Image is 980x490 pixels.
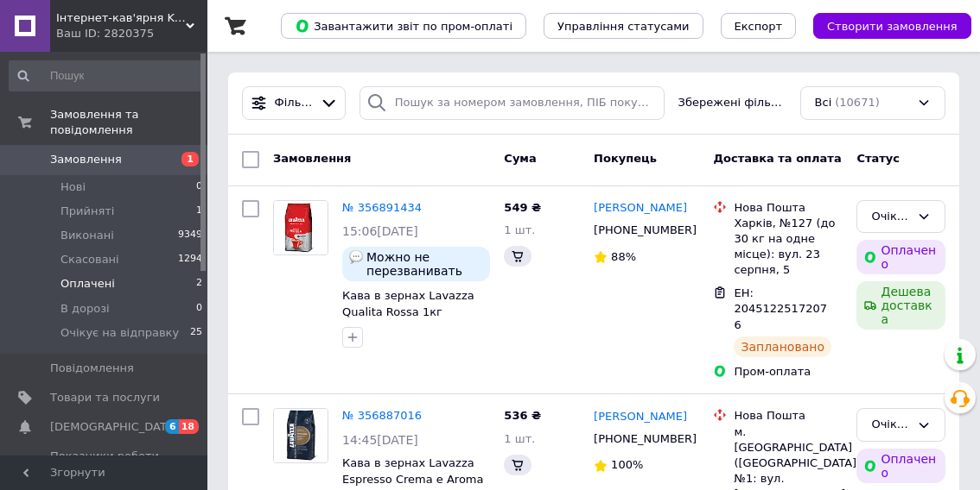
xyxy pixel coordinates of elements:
span: Замовлення та повідомлення [50,107,207,138]
img: Фото товару [274,409,328,462]
img: Фото товару [274,201,328,254]
span: В дорозі [60,301,110,317]
span: Можно не перезванивать [366,250,483,278]
span: 549 ₴ [504,201,541,214]
div: Оплачено [856,449,945,483]
span: Очікує на відправку [60,325,179,341]
span: 9349 [178,228,202,243]
span: 1 шт. [504,223,535,236]
span: Cума [504,152,536,165]
span: Виконані [60,228,114,243]
span: Повідомлення [50,361,134,376]
div: Ваш ID: 2820375 [56,26,207,41]
a: Кава в зернах Lavazza Qualita Rossa 1кг [342,289,474,318]
div: Очікує на відправку [871,208,910,226]
span: 536 ₴ [504,409,541,422]
span: 6 [165,419,179,434]
span: Інтернет-кав'ярня Karamel [56,10,186,26]
a: Фото товару [273,200,328,255]
span: Покупець [594,152,657,165]
button: Завантажити звіт по пром-оплаті [281,13,526,39]
div: Дешева доставка [856,281,945,330]
span: 2 [196,276,202,292]
div: Заплановано [734,336,831,357]
span: Створити замовлення [827,20,958,33]
button: Створити замовлення [813,13,971,39]
div: Оплачено [856,240,945,274]
span: Всі [815,95,832,111]
span: 15:06[DATE] [342,224,418,238]
div: Харків, №127 (до 30 кг на одне місце): вул. 23 серпня, 5 [734,216,843,279]
span: (10671) [835,96,880,109]
span: Замовлення [50,152,122,167]
span: Фільтри [275,95,314,111]
span: Управління статусами [557,20,690,33]
a: Створити замовлення [796,19,971,32]
button: Управління статусами [544,13,703,39]
span: 0 [196,179,202,195]
span: 0 [196,301,202,317]
span: 18 [179,419,199,434]
span: Замовлення [273,152,351,165]
a: [PERSON_NAME] [594,200,687,217]
a: № 356891434 [342,201,422,214]
div: Нова Пошта [734,200,843,216]
span: Нові [60,179,86,195]
span: Статус [856,152,900,165]
span: Завантажити звіт по пром-оплаті [295,18,512,34]
a: Фото товару [273,408,328,463]
img: :speech_balloon: [349,250,363,264]
div: [PHONE_NUMBER] [590,219,687,242]
span: Оплачені [60,276,115,292]
input: Пошук за номером замовлення, ПІБ покупця, номером телефону, Email, номером накладної [360,86,665,120]
div: Нова Пошта [734,408,843,424]
span: Доставка та оплата [713,152,841,165]
span: 1 шт. [504,432,535,445]
span: Експорт [735,20,783,33]
span: 1 [181,152,199,166]
span: 14:45[DATE] [342,433,418,447]
span: 100% [611,458,643,471]
span: [DEMOGRAPHIC_DATA] [50,419,178,435]
span: Товари та послуги [50,390,160,405]
span: Показники роботи компанії [50,449,160,480]
span: Скасовані [60,252,119,267]
span: ЕН: 20451225172076 [734,286,827,331]
button: Експорт [721,13,797,39]
span: 88% [611,250,636,263]
div: [PHONE_NUMBER] [590,428,687,450]
span: Прийняті [60,204,114,219]
a: № 356887016 [342,409,422,422]
input: Пошук [9,60,204,91]
span: 1 [196,204,202,219]
div: Пром-оплата [734,364,843,380]
span: 25 [190,325,202,341]
span: Збережені фільтри: [678,95,786,111]
span: 1294 [178,252,202,267]
a: [PERSON_NAME] [594,409,687,425]
div: Очікує на відправку [871,416,910,434]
